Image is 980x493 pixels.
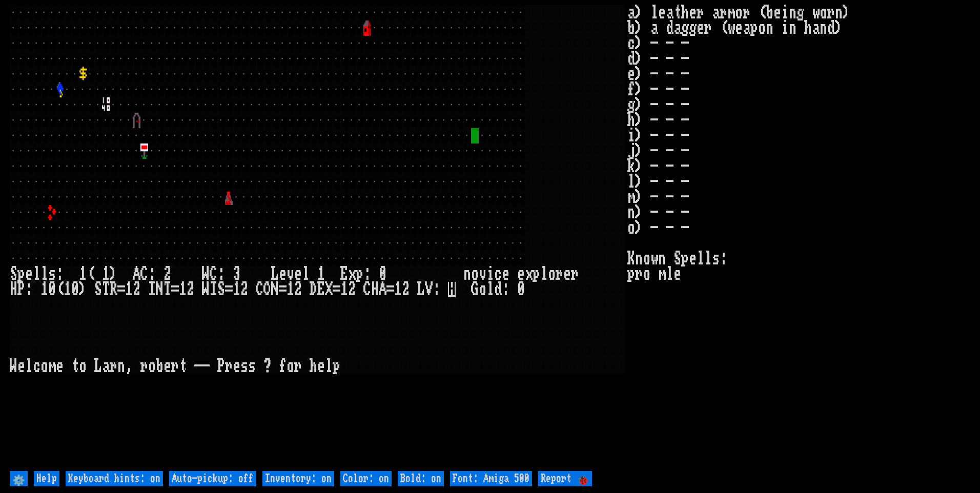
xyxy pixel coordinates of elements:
[71,282,79,297] div: 0
[494,282,502,297] div: d
[325,359,333,374] div: l
[271,282,279,297] div: N
[210,282,217,297] div: I
[279,359,287,374] div: f
[40,282,48,297] div: 1
[34,471,59,486] input: Help
[40,266,48,282] div: l
[40,359,48,374] div: o
[233,359,240,374] div: e
[48,282,56,297] div: 0
[33,266,40,282] div: l
[363,266,371,282] div: :
[248,359,256,374] div: s
[348,266,356,282] div: x
[294,282,302,297] div: 2
[279,266,287,282] div: e
[463,266,471,282] div: n
[156,359,164,374] div: b
[164,282,171,297] div: T
[94,359,102,374] div: L
[333,282,340,297] div: =
[102,359,110,374] div: a
[371,282,379,297] div: H
[379,266,386,282] div: 0
[333,359,340,374] div: p
[171,282,179,297] div: =
[217,266,225,282] div: :
[538,471,592,486] input: Report 🐞
[25,266,33,282] div: e
[325,282,333,297] div: X
[340,282,348,297] div: 1
[525,266,533,282] div: x
[494,266,502,282] div: c
[217,282,225,297] div: S
[317,359,325,374] div: e
[479,266,486,282] div: v
[133,266,140,282] div: A
[287,359,294,374] div: o
[271,266,279,282] div: L
[225,282,233,297] div: =
[517,282,525,297] div: 0
[140,266,148,282] div: C
[263,359,271,374] div: ?
[302,266,310,282] div: l
[356,266,363,282] div: p
[225,359,233,374] div: r
[117,359,125,374] div: n
[79,266,87,282] div: 1
[263,282,271,297] div: O
[110,359,117,374] div: r
[233,282,240,297] div: 1
[164,266,171,282] div: 2
[110,266,117,282] div: )
[17,266,25,282] div: p
[502,266,509,282] div: e
[502,282,509,297] div: :
[56,282,64,297] div: (
[417,282,425,297] div: L
[294,359,302,374] div: r
[10,471,28,486] input: ⚙️
[471,282,479,297] div: G
[571,266,579,282] div: r
[10,266,17,282] div: S
[517,266,525,282] div: e
[156,282,164,297] div: N
[148,266,156,282] div: :
[450,471,532,486] input: Font: Amiga 500
[179,282,187,297] div: 1
[79,282,87,297] div: )
[125,359,133,374] div: ,
[240,282,248,297] div: 2
[310,282,317,297] div: D
[33,359,40,374] div: c
[102,282,110,297] div: T
[256,282,263,297] div: C
[179,359,187,374] div: t
[56,359,64,374] div: e
[262,471,334,486] input: Inventory: on
[394,282,402,297] div: 1
[110,282,117,297] div: R
[94,282,102,297] div: S
[486,266,494,282] div: i
[386,282,394,297] div: =
[25,359,33,374] div: l
[287,282,294,297] div: 1
[17,282,25,297] div: P
[279,282,287,297] div: =
[433,282,440,297] div: :
[398,471,444,486] input: Bold: on
[563,266,571,282] div: e
[402,282,410,297] div: 2
[548,266,556,282] div: o
[479,282,486,297] div: o
[210,266,217,282] div: C
[133,282,140,297] div: 2
[202,266,210,282] div: W
[486,282,494,297] div: l
[66,471,163,486] input: Keyboard hints: on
